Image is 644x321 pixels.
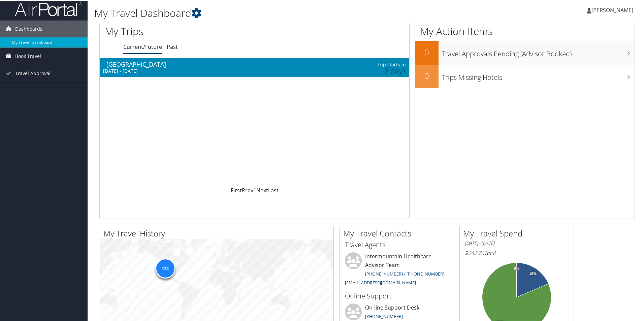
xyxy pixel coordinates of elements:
h6: Total [465,249,569,256]
tspan: 19% [529,271,537,275]
a: 1 [253,186,256,193]
h6: [DATE] - [DATE] [465,239,569,246]
h2: 0 [415,69,439,81]
li: Intermountain Healthcare Advisor Team [342,252,452,288]
a: First [231,186,242,193]
h1: My Trips [105,24,275,38]
a: Current/Future [123,42,162,50]
a: [PHONE_NUMBER] [365,313,403,319]
a: Last [268,186,279,193]
h2: 0 [415,46,439,57]
div: Trip starts in [336,61,406,67]
h2: My Travel History [103,227,333,238]
h1: My Travel Dashboard [94,5,458,20]
h2: My Travel Contacts [343,227,454,238]
h3: Travel Agents [345,239,449,249]
h2: My Travel Spend [463,227,574,238]
a: Prev [242,186,253,193]
h3: Trips Missing Hotels [442,69,635,82]
h3: Online Support [345,291,449,300]
img: airportal-logo.png [15,0,82,16]
h3: Travel Approvals Pending (Advisor Booked) [442,45,635,58]
span: $14,276 [465,249,484,256]
h1: My Action Items [415,24,635,38]
div: 124 [155,258,175,278]
div: [GEOGRAPHIC_DATA] [106,61,296,67]
a: [PHONE_NUMBER] / [PHONE_NUMBER] [365,270,444,276]
span: Travel Approval [15,64,51,81]
a: 0Travel Approvals Pending (Advisor Booked) [415,40,635,64]
span: Book Travel [15,47,41,64]
a: Past [167,42,178,50]
div: [DATE] - [DATE] [103,67,293,73]
a: Next [256,186,268,193]
a: 0Trips Missing Hotels [415,64,635,88]
tspan: 0% [514,266,519,270]
span: Dashboards [15,20,42,37]
span: [PERSON_NAME] [591,6,633,13]
div: 2 days [336,67,406,73]
a: [EMAIL_ADDRESS][DOMAIN_NAME] [345,279,416,285]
